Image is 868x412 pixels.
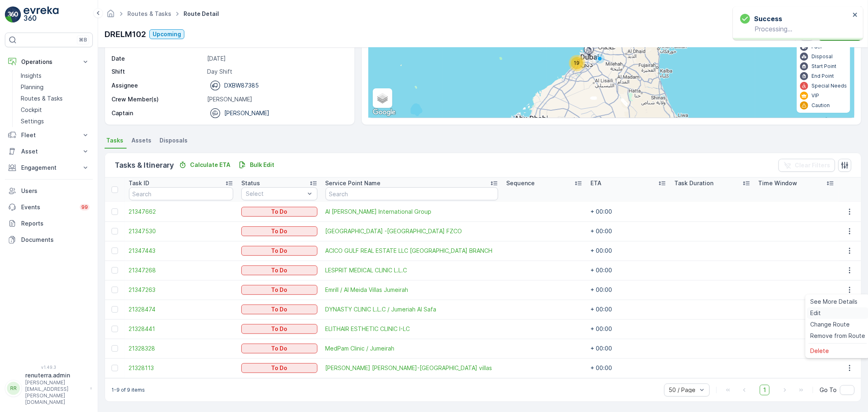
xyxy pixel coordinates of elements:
p: Upcoming [153,30,181,38]
span: Edit [810,309,821,317]
p: Insights [21,72,42,80]
p: Settings [21,117,44,125]
div: Toggle Row Selected [112,208,118,215]
input: Search [129,187,234,200]
p: [PERSON_NAME] [207,95,346,103]
p: Operations [21,58,77,66]
a: Al Najma Al fareeda International Group [326,208,498,216]
a: Settings [17,116,93,127]
span: ACICO GULF REAL ESTATE LLC [GEOGRAPHIC_DATA] BRANCH [326,247,498,255]
p: To Do [271,227,287,235]
input: Search [326,187,498,200]
span: Delete [810,347,829,355]
span: Tasks [106,136,123,145]
p: [DATE] [207,55,346,63]
p: To Do [271,364,287,372]
a: Emrill / Al Meida Villas Jumeirah [326,286,498,294]
p: Engagement [21,164,77,172]
p: End Point [811,73,834,79]
div: Toggle Row Selected [112,326,118,332]
span: 21347662 [129,208,234,216]
button: RRrenuterra.admin[PERSON_NAME][EMAIL_ADDRESS][PERSON_NAME][DOMAIN_NAME] [5,371,93,405]
span: 21328113 [129,364,234,372]
p: Processing... [740,25,850,33]
p: [PERSON_NAME][EMAIL_ADDRESS][PERSON_NAME][DOMAIN_NAME] [25,379,86,405]
span: LESPRIT MEDICAL CLINIC L.L.C [326,266,498,274]
p: Special Needs [811,83,847,89]
p: Select [246,190,304,198]
p: ⌘B [79,37,87,43]
a: Routes & Tasks [127,10,171,17]
p: To Do [271,208,287,216]
p: Time Window [759,179,798,187]
a: Reports [5,215,93,232]
button: Bulk Edit [235,160,278,170]
button: Upcoming [149,29,184,39]
p: DRELM102 [105,28,146,40]
p: Calculate ETA [190,161,230,169]
p: Status [241,179,260,187]
td: + 00:00 [586,319,670,339]
td: + 00:00 [586,221,670,241]
a: Layers [374,89,391,107]
span: Route Detail [182,10,221,18]
td: + 00:00 [586,280,670,300]
a: MedPam Clinic / Jumeirah [326,344,498,353]
button: To Do [241,344,317,353]
p: 99 [81,204,88,210]
p: To Do [271,305,287,313]
p: Date [112,55,204,63]
p: VIP [811,92,819,99]
p: To Do [271,325,287,333]
p: To Do [271,286,287,294]
div: RR [7,382,20,395]
span: 21328328 [129,344,234,353]
a: 21347268 [129,266,234,274]
td: + 00:00 [586,241,670,261]
a: Events99 [5,199,93,215]
button: To Do [241,265,317,275]
span: 19 [574,60,580,66]
div: 19 [569,55,585,71]
div: Toggle Row Selected [112,287,118,293]
a: ACICO GULF REAL ESTATE LLC DUBAI BRANCH [326,247,498,255]
p: Assignee [112,81,138,90]
img: Google [371,107,398,118]
a: DYNASTY CLINIC L.L.C / Jumeriah Al Safa [326,305,498,313]
p: Start Point [811,63,836,70]
button: Calculate ETA [175,160,234,170]
td: + 00:00 [586,358,670,378]
a: 21328441 [129,325,234,333]
a: Homepage [106,12,115,19]
a: Centara Mirage Beach Resort -Dubai FZCO [326,227,498,235]
td: + 00:00 [586,261,670,280]
a: Routes & Tasks [17,93,93,104]
a: Cockpit [17,104,93,116]
p: Events [21,203,75,211]
p: [PERSON_NAME] [224,109,269,117]
p: Task Duration [674,179,713,187]
p: Bulk Edit [250,161,274,169]
p: To Do [271,344,287,353]
a: Open this area in Google Maps (opens a new window) [371,107,398,118]
div: Toggle Row Selected [112,267,118,274]
button: To Do [241,285,317,295]
span: ELITHAIR ESTHETIC CLINIC I-LC [326,325,498,333]
img: logo_light-DOdMpM7g.png [24,7,59,23]
a: 21347530 [129,227,234,235]
button: close [853,11,858,19]
p: Users [21,187,90,195]
button: Operations [5,54,93,70]
p: Crew Member(s) [112,95,204,103]
p: renuterra.admin [25,371,86,379]
p: Task ID [129,179,150,187]
div: Toggle Row Selected [112,345,118,352]
p: Shift [112,68,204,76]
div: Toggle Row Selected [112,248,118,254]
button: To Do [241,324,317,334]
